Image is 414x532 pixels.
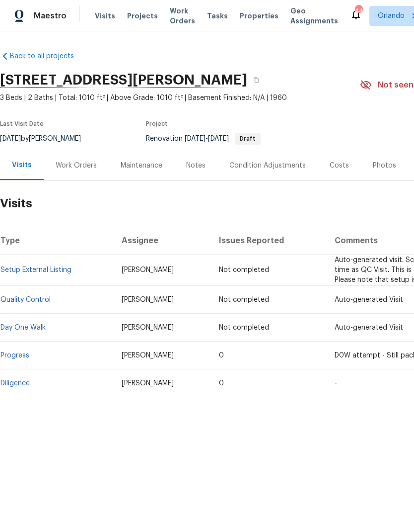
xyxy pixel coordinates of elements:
[127,11,158,21] span: Projects
[335,296,403,303] span: Auto-generated Visit
[219,380,224,387] span: 0
[229,161,306,171] div: Condition Adjustments
[219,352,224,359] span: 0
[330,161,349,171] div: Costs
[335,324,403,331] span: Auto-generated Visit
[0,324,46,331] a: Day One Walk
[122,352,174,359] span: [PERSON_NAME]
[95,11,115,21] span: Visits
[12,160,32,170] div: Visits
[121,161,162,171] div: Maintenance
[0,352,29,359] a: Progress
[207,12,228,19] span: Tasks
[0,296,51,303] a: Quality Control
[114,227,211,255] th: Assignee
[240,11,278,21] span: Properties
[185,135,206,142] span: [DATE]
[56,161,97,171] div: Work Orders
[290,6,338,26] span: Geo Assignments
[373,161,396,171] div: Photos
[122,380,174,387] span: [PERSON_NAME]
[219,266,269,273] span: Not completed
[146,121,168,127] span: Project
[208,135,229,142] span: [DATE]
[170,6,195,26] span: Work Orders
[185,135,229,142] span: -
[122,324,174,331] span: [PERSON_NAME]
[236,136,260,142] span: Draft
[34,11,67,21] span: Maestro
[211,227,327,255] th: Issues Reported
[355,6,362,16] div: 44
[335,380,337,387] span: -
[219,296,269,303] span: Not completed
[247,71,265,89] button: Copy Address
[146,135,261,142] span: Renovation
[219,324,269,331] span: Not completed
[122,296,174,303] span: [PERSON_NAME]
[122,266,174,273] span: [PERSON_NAME]
[0,380,30,387] a: Diligence
[0,266,71,273] a: Setup External Listing
[186,161,206,171] div: Notes
[378,11,405,21] span: Orlando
